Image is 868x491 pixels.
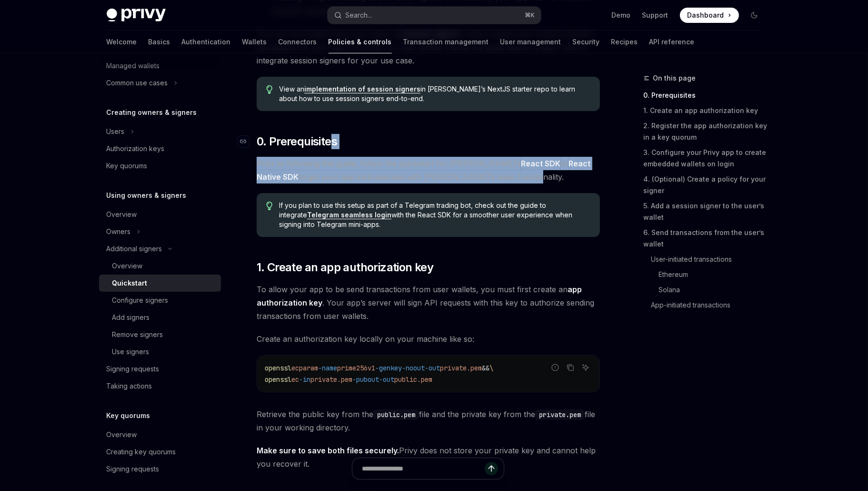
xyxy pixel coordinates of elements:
a: Add signers [99,309,221,326]
span: -out [379,375,394,384]
div: Use signers [112,346,150,358]
div: Common use cases [107,77,168,89]
a: App-initiated transactions [644,297,769,313]
span: public.pem [394,375,432,384]
strong: Make sure to save both files securely. [257,446,399,455]
div: Users [107,126,125,137]
a: Navigate to header [238,134,257,149]
div: Owners [107,226,131,237]
a: Key quorums [99,157,221,174]
span: Create an authorization key locally on your machine like so: [257,332,600,346]
div: Overview [107,209,137,220]
a: Dashboard [680,8,739,23]
div: Quickstart [112,277,148,289]
a: Signing requests [99,460,221,478]
a: 6. Send transactions from the user’s wallet [644,225,769,252]
button: Toggle Common use cases section [99,74,221,92]
a: User management [500,31,561,53]
h5: Using owners & signers [107,190,187,201]
a: Use signers [99,343,221,360]
span: 0. Prerequisites [257,134,337,149]
a: Overview [99,206,221,223]
div: Overview [112,260,143,272]
div: Remove signers [112,329,163,340]
code: public.pem [373,409,419,420]
span: -out [425,364,440,372]
a: 5. Add a session signer to the user’s wallet [644,198,769,225]
div: Taking actions [107,380,152,392]
a: 4. (Optional) Create a policy for your signer [644,172,769,198]
span: 1. Create an app authorization key [257,260,434,275]
a: Transaction management [403,31,489,53]
span: -noout [402,364,425,372]
a: Configure signers [99,292,221,309]
input: Ask a question... [362,458,485,479]
a: API reference [649,31,695,53]
div: Authorization keys [107,143,165,154]
div: Signing requests [107,363,160,375]
a: Remove signers [99,326,221,343]
a: Ethereum [644,267,769,282]
button: Ask AI [579,361,592,374]
span: -genkey [375,364,402,372]
div: Signing requests [107,463,160,475]
a: Policies & controls [329,31,392,53]
a: Creating key quorums [99,443,221,460]
a: Recipes [611,31,638,53]
span: Prior to following this guide, follow the quickstart for [PERSON_NAME]’s or to get your app instr... [257,157,600,184]
a: Overview [99,257,221,275]
div: Key quorums [107,160,148,172]
div: Creating key quorums [107,446,176,458]
span: -name [318,364,337,372]
span: On this page [653,72,696,84]
a: Overview [99,426,221,443]
a: 2. Register the app authorization key in a key quorum [644,118,769,145]
button: Send message [485,462,498,475]
a: 3. Configure your Privy app to create embedded wallets on login [644,145,769,172]
a: Demo [612,10,631,20]
span: Privy does not store your private key and cannot help you recover it. [257,444,600,471]
span: ecparam [291,364,318,372]
div: Search... [346,10,372,21]
span: View an in [PERSON_NAME]’s NextJS starter repo to learn about how to use session signers end-to-end. [279,84,590,103]
span: ec [291,375,299,384]
h5: Creating owners & signers [107,107,197,118]
span: If you plan to use this setup as part of a Telegram trading bot, check out the guide to integrate... [279,201,590,229]
span: ⌘ K [525,11,535,19]
a: Solana [644,282,769,297]
a: Authorization keys [99,140,221,157]
a: Welcome [107,31,137,53]
a: Taking actions [99,378,221,395]
a: 0. Prerequisites [644,88,769,103]
span: Retrieve the public key from the file and the private key from the file in your working directory. [257,408,600,434]
span: Dashboard [688,10,724,20]
a: Basics [149,31,170,53]
a: Signing requests [99,360,221,378]
button: Toggle Additional signers section [99,240,221,257]
svg: Tip [266,85,273,94]
button: Toggle dark mode [747,8,762,23]
a: Connectors [279,31,317,53]
svg: Tip [266,202,273,210]
div: Add signers [112,312,150,323]
a: Security [573,31,600,53]
button: Report incorrect code [549,361,561,374]
button: Copy the contents from the code block [564,361,577,374]
a: Telegram seamless login [307,211,391,219]
a: React SDK [521,159,560,169]
button: Toggle Users section [99,123,221,140]
span: \ [489,364,493,372]
span: -in [299,375,310,384]
h5: Key quorums [107,410,150,421]
div: Configure signers [112,295,169,306]
a: 1. Create an app authorization key [644,103,769,118]
span: && [482,364,489,372]
a: Wallets [242,31,267,53]
span: private.pem [440,364,482,372]
div: Additional signers [107,243,162,255]
div: Overview [107,429,137,440]
span: prime256v1 [337,364,375,372]
a: Authentication [182,31,231,53]
a: Support [642,10,668,20]
span: -pubout [352,375,379,384]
